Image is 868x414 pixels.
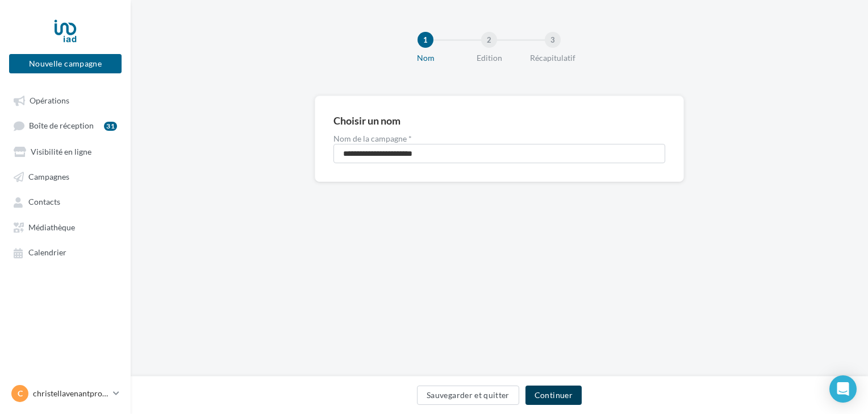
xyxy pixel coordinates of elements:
div: Edition [453,52,525,64]
a: Visibilité en ligne [7,141,124,162]
div: Open Intercom Messenger [829,375,857,403]
div: 2 [481,32,497,48]
a: Opérations [7,90,124,110]
a: Contacts [7,191,124,212]
span: Contacts [28,197,60,207]
a: c christellavenantproimmo [9,383,122,404]
span: Campagnes [28,172,69,181]
a: Médiathèque [7,217,124,237]
span: c [18,388,23,399]
span: Opérations [30,96,69,105]
label: Nom de la campagne * [333,135,665,143]
div: Nom [389,52,462,64]
a: Boîte de réception31 [7,115,124,136]
span: Visibilité en ligne [31,147,91,156]
a: Campagnes [7,166,124,187]
button: Nouvelle campagne [9,54,122,73]
div: Choisir un nom [333,115,400,126]
div: Récapitulatif [516,52,589,64]
div: 31 [104,122,117,131]
div: 3 [545,32,561,48]
button: Sauvegarder et quitter [417,386,519,405]
span: Boîte de réception [29,121,94,131]
div: 1 [418,32,433,48]
p: christellavenantproimmo [33,388,108,399]
span: Médiathèque [28,222,75,232]
span: Calendrier [28,248,66,258]
button: Continuer [525,386,582,405]
a: Calendrier [7,242,124,262]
